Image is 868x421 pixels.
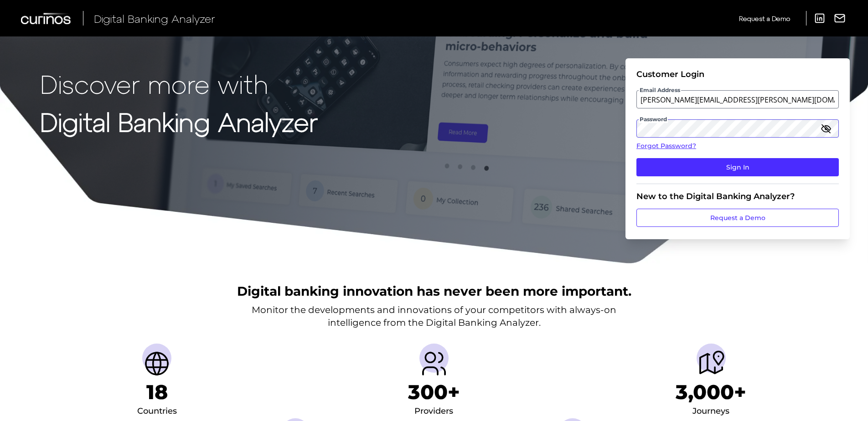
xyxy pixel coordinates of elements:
[146,380,168,404] h1: 18
[40,69,318,98] p: Discover more with
[414,404,453,419] div: Providers
[739,15,790,22] span: Request a Demo
[636,209,839,227] a: Request a Demo
[137,404,177,419] div: Countries
[636,158,839,176] button: Sign In
[636,191,839,201] div: New to the Digital Banking Analyzer?
[419,349,449,378] img: Providers
[636,141,839,151] a: Forgot Password?
[676,380,746,404] h1: 3,000+
[739,11,790,26] a: Request a Demo
[237,282,631,300] h2: Digital banking innovation has never been more important.
[639,87,681,94] span: Email Address
[697,349,726,378] img: Journeys
[94,12,215,25] span: Digital Banking Analyzer
[21,13,72,24] img: Curinos
[142,349,171,378] img: Countries
[40,106,318,137] strong: Digital Banking Analyzer
[639,116,668,123] span: Password
[636,69,839,79] div: Customer Login
[252,303,616,329] p: Monitor the developments and innovations of your competitors with always-on intelligence from the...
[692,404,729,419] div: Journeys
[408,380,460,404] h1: 300+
